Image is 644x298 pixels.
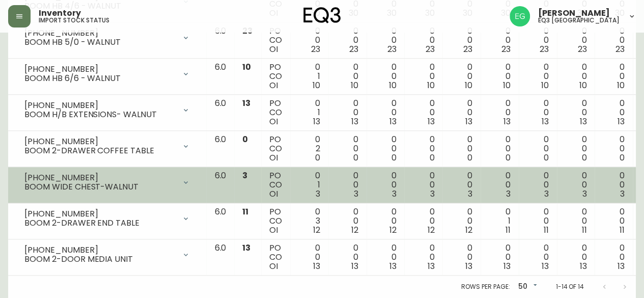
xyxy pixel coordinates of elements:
[375,99,397,126] div: 0 0
[430,188,434,200] span: 3
[298,99,320,126] div: 0 1
[577,43,586,55] span: 23
[269,43,278,55] span: OI
[503,116,511,127] span: 13
[618,260,625,272] span: 13
[467,152,472,164] span: 0
[579,116,586,127] span: 13
[427,116,434,127] span: 13
[451,207,472,235] div: 0 0
[269,171,282,199] div: PO CO
[463,43,472,55] span: 23
[510,6,530,26] img: db11c1629862fe82d63d0774b1b54d2b
[242,242,250,254] span: 13
[24,246,176,255] div: [PHONE_NUMBER]
[351,224,358,236] span: 12
[427,260,434,272] span: 13
[375,243,397,271] div: 0 0
[206,95,234,131] td: 6.0
[489,26,511,54] div: 0 0
[375,135,397,162] div: 0 0
[375,26,397,54] div: 0 0
[527,207,549,235] div: 0 0
[451,63,472,90] div: 0 0
[620,152,625,164] span: 0
[542,116,549,127] span: 13
[603,99,625,126] div: 0 0
[24,255,176,264] div: BOOM 2-DOOR MEDIA UNIT
[353,152,358,164] span: 0
[24,173,176,182] div: [PHONE_NUMBER]
[451,171,472,199] div: 0 0
[506,224,511,236] span: 11
[503,79,511,91] span: 10
[527,243,549,271] div: 0 0
[242,206,248,218] span: 11
[16,63,198,85] div: [PHONE_NUMBER]BOOM HB 6/6 - WALNUT
[269,26,282,54] div: PO CO
[24,182,176,192] div: BOOM WIDE CHEST-WALNUT
[206,203,234,239] td: 6.0
[269,188,278,200] span: OI
[351,116,358,127] span: 13
[579,260,586,272] span: 13
[298,135,320,162] div: 0 2
[24,209,176,219] div: [PHONE_NUMBER]
[24,146,176,155] div: BOOM 2-DRAWER COFFEE TABLE
[527,26,549,54] div: 0 0
[269,243,282,271] div: PO CO
[303,7,341,23] img: logo
[387,43,397,55] span: 23
[489,63,511,90] div: 0 0
[581,224,586,236] span: 11
[16,99,198,121] div: [PHONE_NUMBER]BOOM H/B EXTENSIONS- WALNUT
[269,63,282,90] div: PO CO
[412,207,434,235] div: 0 0
[24,137,176,146] div: [PHONE_NUMBER]
[24,110,176,119] div: BOOM H/B EXTENSIONS- WALNUT
[603,243,625,271] div: 0 0
[603,135,625,162] div: 0 0
[24,219,176,228] div: BOOM 2-DRAWER END TABLE
[16,171,198,194] div: [PHONE_NUMBER]BOOM WIDE CHEST-WALNUT
[389,79,397,91] span: 10
[351,79,358,91] span: 10
[269,152,278,164] span: OI
[565,99,587,126] div: 0 0
[451,243,472,271] div: 0 0
[269,224,278,236] span: OI
[313,79,320,91] span: 10
[269,207,282,235] div: PO CO
[620,188,625,200] span: 3
[206,131,234,167] td: 6.0
[242,97,250,109] span: 13
[337,243,358,271] div: 0 0
[242,133,248,145] span: 0
[489,135,511,162] div: 0 0
[389,260,397,272] span: 13
[565,207,587,235] div: 0 0
[298,171,320,199] div: 0 1
[337,99,358,126] div: 0 0
[298,63,320,90] div: 0 1
[16,26,198,49] div: [PHONE_NUMBER]BOOM HB 5/0 - WALNUT
[451,135,472,162] div: 0 0
[24,65,176,74] div: [PHONE_NUMBER]
[603,26,625,54] div: 0 0
[544,152,549,164] span: 0
[451,99,472,126] div: 0 0
[527,99,549,126] div: 0 0
[565,171,587,199] div: 0 0
[16,207,198,230] div: [PHONE_NUMBER]BOOM 2-DRAWER END TABLE
[269,260,278,272] span: OI
[206,22,234,59] td: 6.0
[565,63,587,90] div: 0 0
[351,260,358,272] span: 13
[349,43,358,55] span: 23
[581,152,586,164] span: 0
[615,43,625,55] span: 23
[39,9,81,17] span: Inventory
[269,99,282,126] div: PO CO
[375,63,397,90] div: 0 0
[16,135,198,157] div: [PHONE_NUMBER]BOOM 2-DRAWER COFFEE TABLE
